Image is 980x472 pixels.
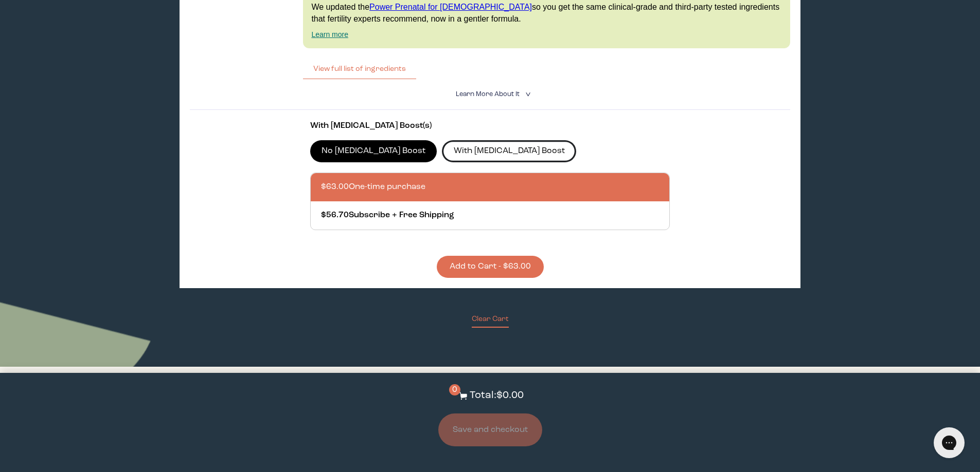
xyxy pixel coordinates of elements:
[456,89,525,99] summary: Learn More About it <
[470,388,524,403] p: Total: $0.00
[437,256,544,278] button: Add to Cart - $63.00
[929,424,970,462] iframe: Gorgias live chat messenger
[456,91,520,98] span: Learn More About it
[522,91,532,97] i: <
[311,30,348,39] a: Learn more
[472,314,509,328] button: Clear Cart
[310,120,670,132] p: With [MEDICAL_DATA] Boost(s)
[449,384,460,395] span: 0
[438,413,542,446] button: Save and checkout
[442,140,576,162] label: With [MEDICAL_DATA] Boost
[369,3,532,11] a: Power Prenatal for [DEMOGRAPHIC_DATA]
[310,140,437,162] label: No [MEDICAL_DATA] Boost
[303,59,416,79] button: View full list of ingredients
[311,2,781,25] p: We updated the so you get the same clinical-grade and third-party tested ingredients that fertili...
